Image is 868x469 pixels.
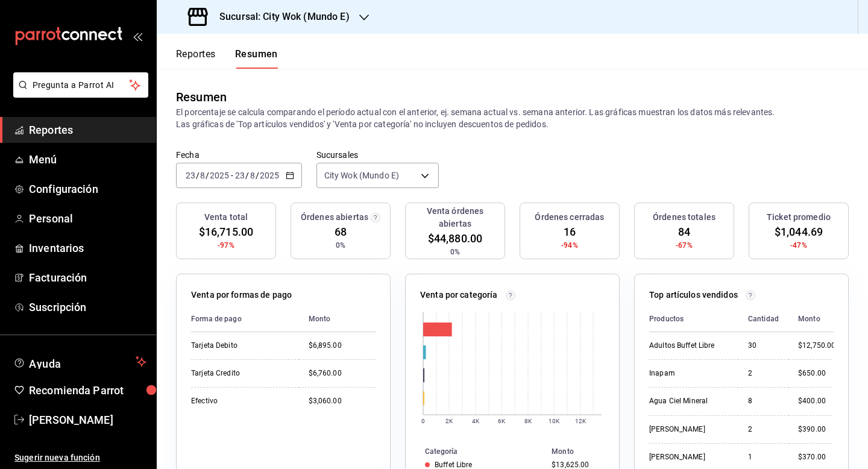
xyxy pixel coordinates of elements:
div: $370.00 [798,452,835,462]
div: $13,625.00 [552,461,600,469]
div: 2 [748,368,779,379]
button: Reportes [176,48,216,69]
label: Sucursales [316,151,439,159]
p: Top artículos vendidos [649,289,738,301]
button: Resumen [235,48,278,69]
label: Fecha [176,151,302,159]
p: Venta por categoría [420,289,498,301]
div: [PERSON_NAME] [649,452,729,462]
span: Facturación [29,269,146,286]
span: Inventarios [29,240,146,256]
th: Productos [649,306,738,332]
button: open_drawer_menu [133,31,142,41]
text: 0 [421,418,425,424]
text: 10K [549,418,560,424]
div: 8 [748,396,779,406]
div: Resumen [176,88,227,106]
span: / [206,171,209,180]
div: $6,760.00 [309,368,376,379]
text: 6K [498,418,506,424]
span: Personal [29,210,146,227]
div: 2 [748,424,779,435]
div: $400.00 [798,396,835,406]
a: Pregunta a Parrot AI [8,87,148,100]
div: $390.00 [798,424,835,435]
div: $650.00 [798,368,835,379]
div: 30 [748,341,779,351]
text: 2K [445,418,453,424]
div: $6,895.00 [309,341,376,351]
span: Suscripción [29,299,146,315]
h3: Venta total [204,211,248,224]
div: Agua Ciel Mineral [649,396,729,406]
th: Monto [299,306,376,332]
text: 4K [472,418,480,424]
span: 0% [336,240,345,251]
div: navigation tabs [176,48,278,69]
span: [PERSON_NAME] [29,412,146,428]
div: Efectivo [191,396,289,406]
text: 12K [575,418,587,424]
span: Ayuda [29,354,131,369]
span: / [196,171,200,180]
span: 68 [335,224,347,240]
h3: Órdenes cerradas [535,211,604,224]
input: ---- [259,171,280,180]
div: 1 [748,452,779,462]
input: -- [250,171,256,180]
button: Pregunta a Parrot AI [13,72,148,98]
input: -- [185,171,196,180]
span: Reportes [29,122,146,138]
span: -97% [218,240,234,251]
span: Sugerir nueva función [14,452,146,464]
span: / [256,171,259,180]
th: Forma de pago [191,306,299,332]
input: -- [200,171,206,180]
span: $44,880.00 [428,230,482,247]
span: Configuración [29,181,146,197]
text: 8K [524,418,532,424]
span: -94% [561,240,578,251]
p: El porcentaje se calcula comparando el período actual con el anterior, ej. semana actual vs. sema... [176,106,849,130]
input: -- [234,171,245,180]
span: - [231,171,233,180]
span: / [245,171,249,180]
div: Tarjeta Credito [191,368,289,379]
span: 0% [450,247,460,257]
th: Monto [788,306,835,332]
div: Buffet Libre [435,461,473,469]
span: $16,715.00 [199,224,253,240]
h3: Órdenes abiertas [301,211,368,224]
span: Recomienda Parrot [29,382,146,398]
div: Adultos Buffet Libre [649,341,729,351]
span: 16 [564,224,576,240]
span: -67% [676,240,693,251]
span: 84 [678,224,690,240]
h3: Ticket promedio [767,211,831,224]
p: Venta por formas de pago [191,289,292,301]
div: $3,060.00 [309,396,376,406]
th: Monto [547,445,619,458]
div: $12,750.00 [798,341,835,351]
span: -47% [790,240,807,251]
span: Menú [29,151,146,168]
div: Tarjeta Debito [191,341,289,351]
span: Pregunta a Parrot AI [33,79,130,92]
span: City Wok (Mundo E) [324,169,399,181]
th: Categoría [406,445,547,458]
span: $1,044.69 [775,224,823,240]
th: Cantidad [738,306,788,332]
h3: Sucursal: City Wok (Mundo E) [210,10,350,24]
div: Inapam [649,368,729,379]
div: [PERSON_NAME] [649,424,729,435]
h3: Órdenes totales [653,211,715,224]
h3: Venta órdenes abiertas [410,205,500,230]
input: ---- [209,171,230,180]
